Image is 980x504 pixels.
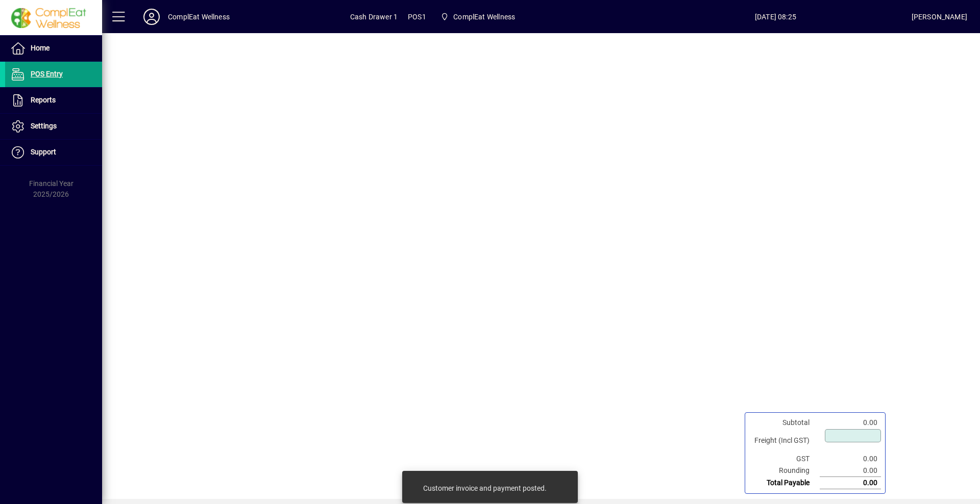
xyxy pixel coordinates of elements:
[5,114,102,139] a: Settings
[749,429,820,453] td: Freight (Incl GST)
[436,8,519,26] span: ComplEat Wellness
[820,477,881,489] td: 0.00
[912,9,967,25] div: [PERSON_NAME]
[135,8,168,26] button: Profile
[453,9,515,25] span: ComplEat Wellness
[31,44,50,52] span: Home
[749,477,820,489] td: Total Payable
[408,9,426,25] span: POS1
[168,9,230,25] div: ComplEat Wellness
[350,9,398,25] span: Cash Drawer 1
[820,453,881,465] td: 0.00
[640,9,912,25] span: [DATE] 08:25
[5,140,102,165] a: Support
[820,465,881,477] td: 0.00
[31,96,56,104] span: Reports
[5,36,102,61] a: Home
[31,70,63,78] span: POS Entry
[31,122,57,130] span: Settings
[820,417,881,429] td: 0.00
[749,465,820,477] td: Rounding
[31,148,56,156] span: Support
[749,453,820,465] td: GST
[5,88,102,113] a: Reports
[423,483,547,493] div: Customer invoice and payment posted.
[749,417,820,429] td: Subtotal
